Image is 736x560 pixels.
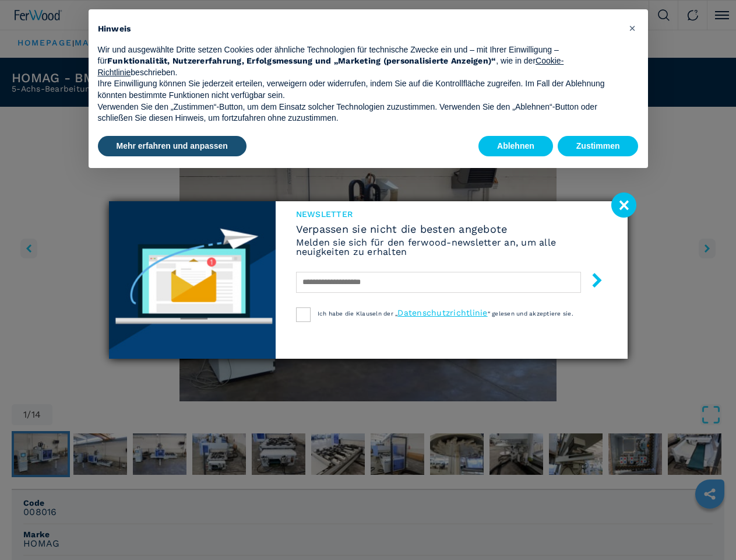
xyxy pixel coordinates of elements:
[629,21,636,35] span: ×
[296,224,607,235] span: Verpassen sie nicht die besten angebote
[98,23,620,35] h2: Hinweis
[98,44,620,79] p: Wir und ausgewählte Dritte setzen Cookies oder ähnliche Technologien für technische Zwecke ein un...
[478,136,553,157] button: Ablehnen
[98,101,620,124] p: Verwenden Sie den „Zustimmen“-Button, um dem Einsatz solcher Technologien zuzustimmen. Verwenden ...
[296,238,607,257] h6: Melden sie sich für den ferwood-newsletter an, um alle neuigkeiten zu erhalten
[488,310,573,317] span: “ gelesen und akzeptiere sie.
[98,56,564,77] a: Cookie-Richtlinie
[98,136,246,157] button: Mehr erfahren und anpassen
[318,310,398,317] span: Ich habe die Klauseln der „
[98,78,620,101] p: Ihre Einwilligung können Sie jederzeit erteilen, verweigern oder widerrufen, indem Sie auf die Ko...
[558,136,639,157] button: Zustimmen
[397,308,487,317] a: Datenschutzrichtlinie
[107,56,496,65] strong: Funktionalität, Nutzererfahrung, Erfolgsmessung und „Marketing (personalisierte Anzeigen)“
[109,201,276,359] img: Newsletter image
[296,210,607,218] span: Newsletter
[624,19,642,37] button: Schließen Sie diesen Hinweis
[578,268,604,296] button: submit-button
